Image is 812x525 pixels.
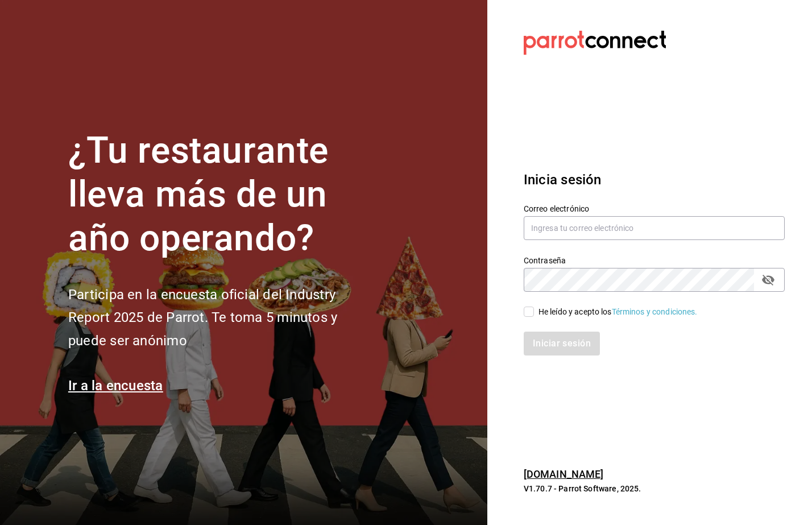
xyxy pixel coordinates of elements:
[524,468,604,480] a: [DOMAIN_NAME]
[68,378,163,394] a: Ir a la encuesta
[524,205,785,213] label: Correo electrónico
[68,129,375,260] h1: ¿Tu restaurante lleva más de un año operando?
[759,270,778,290] button: passwordField
[524,216,785,240] input: Ingresa tu correo electrónico
[538,306,698,318] div: He leído y acepto los
[524,170,785,190] h3: Inicia sesión
[68,283,375,353] h2: Participa en la encuesta oficial del Industry Report 2025 de Parrot. Te toma 5 minutos y puede se...
[524,257,785,264] label: Contraseña
[612,307,698,316] a: Términos y condiciones.
[524,483,785,494] p: V1.70.7 - Parrot Software, 2025.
